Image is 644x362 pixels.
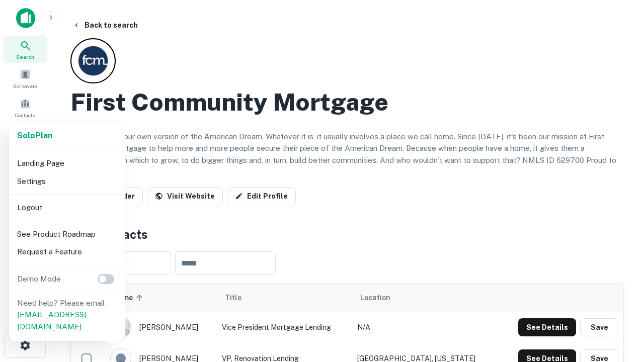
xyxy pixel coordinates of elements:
li: Request a Feature [13,243,121,261]
strong: Solo Plan [17,131,52,140]
p: Need help? Please email [17,297,117,333]
li: Logout [13,199,121,217]
p: Demo Mode [13,273,65,285]
a: SoloPlan [17,130,52,142]
li: Landing Page [13,154,121,172]
li: Settings [13,172,121,191]
iframe: Chat Widget [594,249,644,298]
li: See Product Roadmap [13,225,121,243]
a: [EMAIL_ADDRESS][DOMAIN_NAME] [17,310,86,331]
